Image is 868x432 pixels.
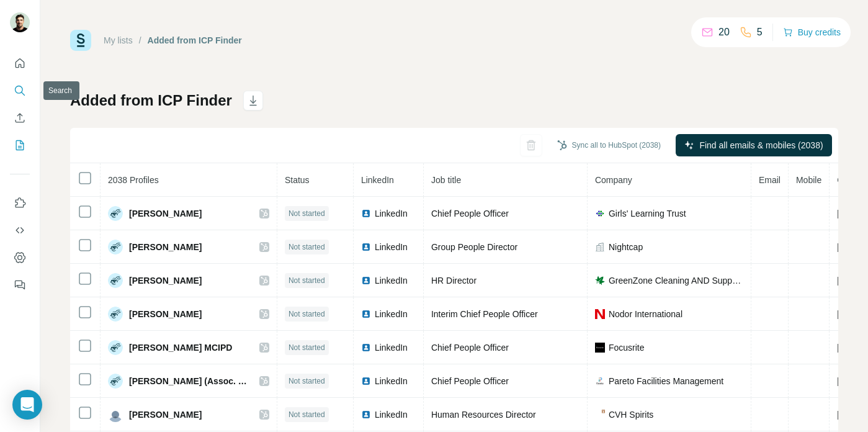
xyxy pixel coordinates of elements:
[104,35,133,45] a: My lists
[375,408,408,421] span: LinkedIn
[129,341,232,354] span: [PERSON_NAME] MCIPD
[10,134,30,156] button: My lists
[757,25,763,40] p: 5
[361,242,371,252] img: LinkedIn logo
[108,273,123,288] img: Avatar
[10,12,30,32] img: Avatar
[609,408,653,421] span: CVH Spirits
[431,242,517,252] span: Group People Director
[676,134,832,156] button: Find all emails & mobiles (2038)
[129,308,202,320] span: [PERSON_NAME]
[375,207,408,220] span: LinkedIn
[595,376,605,386] img: company-logo
[12,390,42,420] div: Open Intercom Messenger
[108,307,123,322] img: Avatar
[129,408,202,421] span: [PERSON_NAME]
[361,376,371,386] img: LinkedIn logo
[70,30,91,51] img: Surfe Logo
[796,175,821,185] span: Mobile
[361,175,394,185] span: LinkedIn
[289,241,325,253] span: Not started
[10,79,30,102] button: Search
[108,240,123,254] img: Avatar
[431,410,536,420] span: Human Resources Director
[108,407,123,422] img: Avatar
[129,274,202,287] span: [PERSON_NAME]
[595,209,605,218] img: company-logo
[595,343,605,353] img: company-logo
[108,374,123,389] img: Avatar
[70,91,232,110] h1: Added from ICP Finder
[431,276,477,286] span: HR Director
[289,208,325,219] span: Not started
[699,139,823,151] span: Find all emails & mobiles (2038)
[108,340,123,355] img: Avatar
[783,24,841,41] button: Buy credits
[129,207,202,220] span: [PERSON_NAME]
[609,274,743,287] span: GreenZone Cleaning AND Support Services
[10,274,30,296] button: Feedback
[548,136,669,155] button: Sync all to HubSpot (2038)
[108,206,123,221] img: Avatar
[609,341,645,354] span: Focusrite
[375,274,408,287] span: LinkedIn
[129,241,202,253] span: [PERSON_NAME]
[108,175,159,185] span: 2038 Profiles
[10,219,30,241] button: Use Surfe API
[609,207,686,220] span: Girls' Learning Trust
[10,246,30,269] button: Dashboard
[361,209,371,218] img: LinkedIn logo
[361,343,371,353] img: LinkedIn logo
[289,275,325,286] span: Not started
[361,309,371,319] img: LinkedIn logo
[595,276,605,286] img: company-logo
[375,375,408,387] span: LinkedIn
[718,25,730,40] p: 20
[431,209,509,218] span: Chief People Officer
[285,175,310,185] span: Status
[10,107,30,129] button: Enrich CSV
[595,410,605,420] img: company-logo
[431,343,509,353] span: Chief People Officer
[289,376,325,387] span: Not started
[595,309,605,319] img: company-logo
[609,241,643,253] span: Nightcap
[10,192,30,214] button: Use Surfe on LinkedIn
[431,175,461,185] span: Job title
[289,409,325,420] span: Not started
[759,175,781,185] span: Email
[361,410,371,420] img: LinkedIn logo
[431,376,509,386] span: Chief People Officer
[139,34,141,47] li: /
[375,241,408,253] span: LinkedIn
[10,52,30,74] button: Quick start
[361,276,371,286] img: LinkedIn logo
[375,308,408,320] span: LinkedIn
[148,34,242,47] div: Added from ICP Finder
[289,342,325,353] span: Not started
[431,309,538,319] span: Interim Chief People Officer
[609,375,723,387] span: Pareto Facilities Management
[129,375,247,387] span: [PERSON_NAME] (Assoc. CIPD)
[375,341,408,354] span: LinkedIn
[609,308,682,320] span: Nodor International
[595,175,632,185] span: Company
[289,308,325,320] span: Not started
